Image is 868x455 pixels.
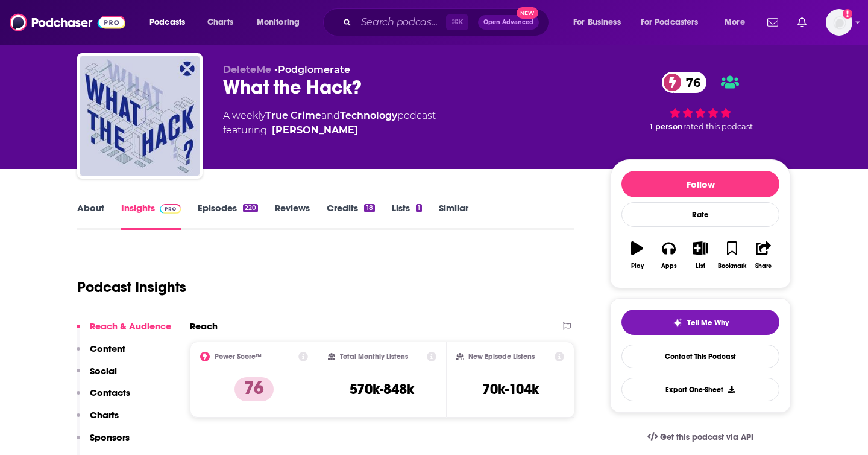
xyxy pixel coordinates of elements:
[80,56,200,176] img: What the Hack?
[327,202,374,230] a: Credits18
[748,234,779,277] button: Share
[141,13,201,32] button: open menu
[482,380,539,398] h3: 70k-104k
[350,380,414,398] h3: 570k-848k
[77,365,117,387] button: Social
[683,122,753,131] span: rated this podcast
[90,431,130,443] p: Sponsors
[793,12,811,33] a: Show notifications dropdown
[243,204,258,212] div: 220
[223,64,271,75] span: DeleteMe
[207,14,233,31] span: Charts
[248,13,315,32] button: open menu
[826,9,852,36] img: User Profile
[826,9,852,36] button: Show profile menu
[223,123,436,138] span: featuring
[662,72,706,93] a: 76
[356,13,446,32] input: Search podcasts, credits, & more...
[77,343,125,365] button: Content
[565,13,636,32] button: open menu
[468,352,535,361] h2: New Episode Listens
[274,64,350,75] span: •
[725,14,745,31] span: More
[90,387,130,398] p: Contacts
[446,14,468,30] span: ⌘ K
[90,409,119,421] p: Charts
[621,171,779,197] button: Follow
[826,9,852,36] span: Logged in as heidiv
[660,432,753,442] span: Get this podcast via API
[121,202,181,230] a: InsightsPodchaser Pro
[160,204,181,214] img: Podchaser Pro
[641,14,699,31] span: For Podcasters
[272,123,358,138] a: Adam Levin
[716,234,747,277] button: Bookmark
[483,19,533,25] span: Open Advanced
[265,110,321,121] a: True Crime
[696,262,705,270] div: List
[90,320,171,332] p: Reach & Audience
[653,234,684,277] button: Apps
[755,262,772,270] div: Share
[90,343,125,354] p: Content
[621,378,779,401] button: Export One-Sheet
[673,318,682,328] img: tell me why sparkle
[638,422,763,452] a: Get this podcast via API
[661,262,677,270] div: Apps
[234,377,274,401] p: 76
[674,72,706,93] span: 76
[77,387,130,409] button: Contacts
[90,365,117,377] p: Social
[215,352,262,361] h2: Power Score™
[621,202,779,227] div: Rate
[650,122,683,131] span: 1 person
[633,13,716,32] button: open menu
[321,110,340,121] span: and
[275,202,310,230] a: Reviews
[149,14,185,31] span: Podcasts
[843,9,852,19] svg: Add a profile image
[77,409,119,431] button: Charts
[77,320,171,343] button: Reach & Audience
[198,202,258,230] a: Episodes220
[718,262,746,270] div: Bookmark
[190,320,218,332] h2: Reach
[392,202,422,230] a: Lists1
[687,318,729,328] span: Tell Me Why
[685,234,716,277] button: List
[340,110,397,121] a: Technology
[364,204,374,212] div: 18
[223,109,436,138] div: A weekly podcast
[763,12,783,33] a: Show notifications dropdown
[335,8,561,36] div: Search podcasts, credits, & more...
[10,11,125,34] img: Podchaser - Follow, Share and Rate Podcasts
[439,202,468,230] a: Similar
[200,13,241,32] a: Charts
[621,345,779,368] a: Contact This Podcast
[573,14,621,31] span: For Business
[478,15,539,30] button: Open AdvancedNew
[610,64,791,139] div: 76 1 personrated this podcast
[621,310,779,335] button: tell me why sparkleTell Me Why
[517,7,538,19] span: New
[77,431,130,454] button: Sponsors
[278,64,350,75] a: Podglomerate
[631,262,644,270] div: Play
[340,352,408,361] h2: Total Monthly Listens
[716,13,760,32] button: open menu
[77,278,186,296] h1: Podcast Insights
[416,204,422,212] div: 1
[77,202,104,230] a: About
[257,14,300,31] span: Monitoring
[621,234,653,277] button: Play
